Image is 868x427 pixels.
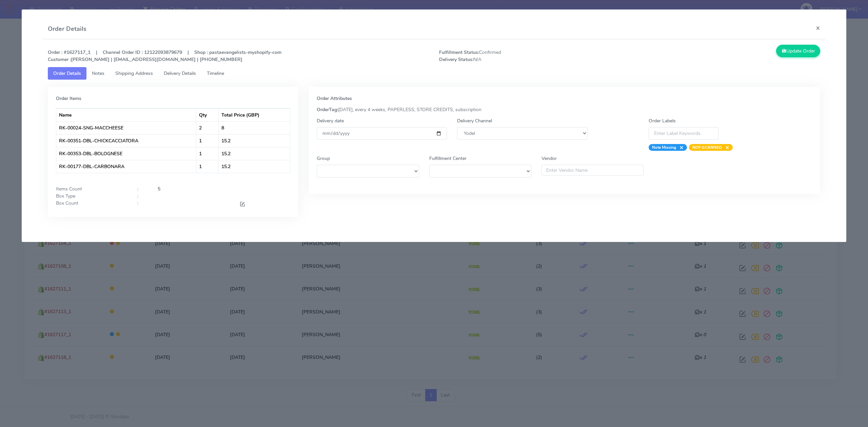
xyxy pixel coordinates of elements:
[56,160,196,173] td: RK-00177-DBL-CARBONARA
[92,70,104,77] span: Notes
[219,134,290,147] td: 15.2
[132,185,153,192] div: :
[51,192,132,200] div: Box Type
[196,147,219,160] td: 1
[810,19,826,37] button: Close
[48,56,71,63] strong: Customer :
[56,121,196,134] td: RK-00024-SNG-MACCHEESE
[56,108,196,121] th: Name
[132,200,153,209] div: :
[196,160,219,173] td: 1
[692,145,722,150] strong: NOT-SCANNED
[317,106,338,113] strong: OrderTag:
[158,186,160,192] strong: 5
[132,192,153,200] div: :
[541,155,557,162] label: Vendor
[48,24,86,34] h4: Order Details
[676,144,684,151] span: ×
[219,121,290,134] td: 8
[219,160,290,173] td: 15.2
[776,45,820,57] button: Update Order
[196,134,219,147] td: 1
[649,117,676,124] label: Order Labels
[457,117,492,124] label: Delivery Channel
[56,134,196,147] td: RK-00351-DBL-CHICKCACCIATORA
[48,49,281,63] strong: Order : #1627117_1 | Channel Order ID : 12122093879679 | Shop : pastaevangelists-myshopify-com [P...
[115,70,153,77] span: Shipping Address
[207,70,224,77] span: Timeline
[312,106,817,113] div: [DATE], every 4 weeks, PAPERLESS, STORE CREDITS, subscription
[51,185,132,192] div: Items Count
[317,155,330,162] label: Group
[649,127,718,140] input: Enter Label Keywords
[219,108,290,121] th: Total Price (GBP)
[48,67,820,80] ul: Tabs
[722,144,729,151] span: ×
[652,145,676,150] strong: Note Missing
[51,200,132,209] div: Box Count
[429,155,467,162] label: Fulfillment Center
[56,95,81,102] strong: Order Items
[164,70,196,77] span: Delivery Details
[439,49,479,56] strong: Fulfillment Status:
[434,49,630,63] span: Confirmed N/A
[53,70,81,77] span: Order Details
[317,95,352,102] strong: Order Attributes
[219,147,290,160] td: 15.2
[439,56,473,63] strong: Delivery Status:
[56,147,196,160] td: RK-00353-DBL-BOLOGNESE
[196,108,219,121] th: Qty
[541,165,644,176] input: Enter Vendor Name
[317,117,344,124] label: Delivery date
[196,121,219,134] td: 2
